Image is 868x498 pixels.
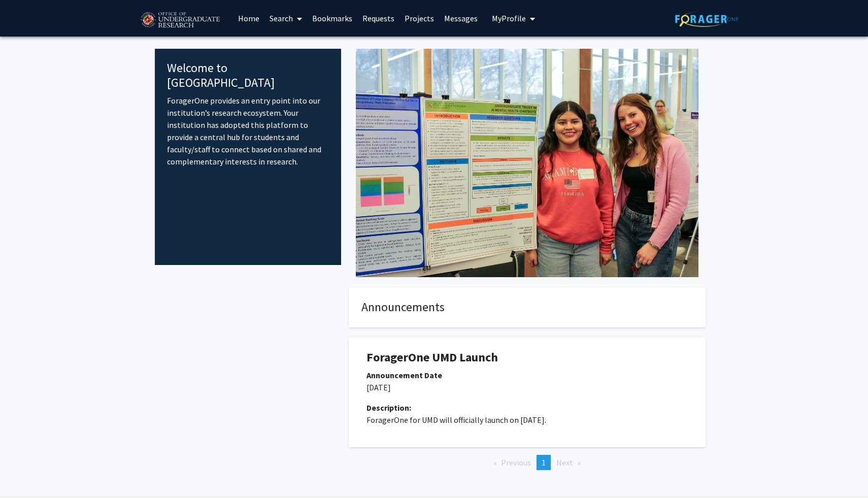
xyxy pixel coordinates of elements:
[167,61,329,90] h4: Welcome to [GEOGRAPHIC_DATA]
[366,402,688,414] div: Description:
[349,455,706,470] ul: Pagination
[366,350,688,365] h1: ForagerOne UMD Launch
[356,49,698,277] img: Cover Image
[399,1,439,36] a: Projects
[366,414,688,426] p: ForagerOne for UMD will officially launch on [DATE].
[8,452,43,490] iframe: Chat
[501,457,531,468] span: Previous
[361,300,693,315] h4: Announcements
[357,1,399,36] a: Requests
[366,381,688,393] p: [DATE]
[675,11,739,27] img: ForagerOne Logo
[137,8,223,33] img: University of Maryland Logo
[307,1,357,36] a: Bookmarks
[492,13,526,23] span: My Profile
[167,94,329,168] p: ForagerOne provides an entry point into our institution’s research ecosystem. Your institution ha...
[439,1,483,36] a: Messages
[264,1,307,36] a: Search
[556,457,573,468] span: Next
[233,1,264,36] a: Home
[366,369,688,381] div: Announcement Date
[542,457,546,468] span: 1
